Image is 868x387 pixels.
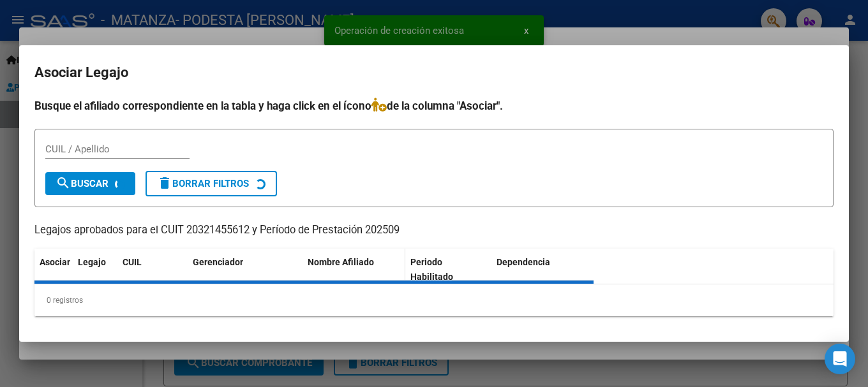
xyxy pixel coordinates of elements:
div: Open Intercom Messenger [825,344,855,374]
span: Borrar Filtros [157,178,249,189]
span: Nombre Afiliado [308,257,374,267]
datatable-header-cell: Nombre Afiliado [303,249,405,291]
p: Legajos aprobados para el CUIT 20321455612 y Período de Prestación 202509 [34,223,834,238]
h2: Asociar Legajo [34,61,834,85]
span: Legajo [78,257,106,267]
datatable-header-cell: Gerenciador [188,249,303,291]
h4: Busque el afiliado correspondiente en la tabla y haga click en el ícono de la columna "Asociar". [34,98,834,114]
button: Buscar [45,172,135,195]
datatable-header-cell: Asociar [34,249,73,291]
button: Borrar Filtros [146,171,277,196]
mat-icon: delete [157,175,172,191]
span: Periodo Habilitado [410,257,453,282]
datatable-header-cell: Dependencia [491,249,594,291]
div: 0 registros [34,284,834,316]
span: Asociar [40,257,70,267]
datatable-header-cell: CUIL [117,249,188,291]
span: Buscar [56,178,108,189]
datatable-header-cell: Legajo [73,249,117,291]
mat-icon: search [56,175,71,191]
span: CUIL [123,257,142,267]
span: Gerenciador [193,257,243,267]
datatable-header-cell: Periodo Habilitado [405,249,491,291]
span: Dependencia [497,257,550,267]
